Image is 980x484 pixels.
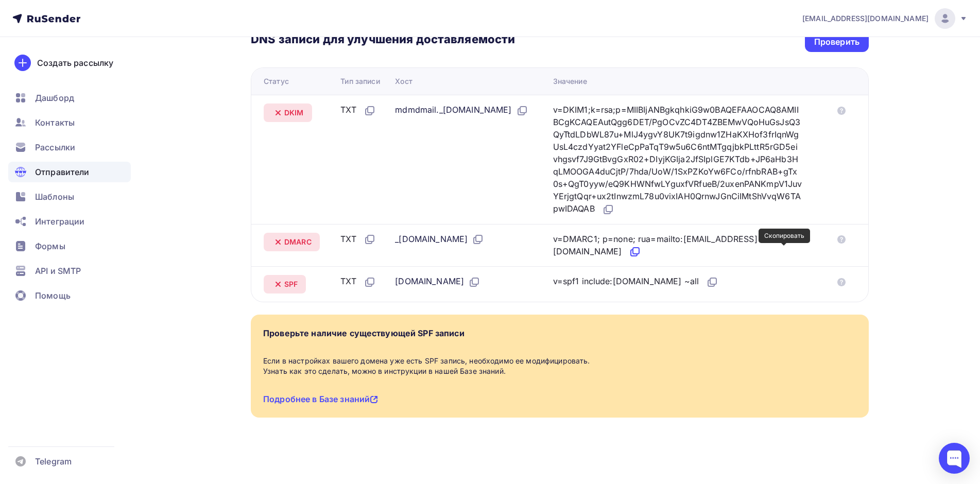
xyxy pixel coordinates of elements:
[340,233,375,246] div: TXT
[284,108,304,118] span: DKIM
[395,103,528,117] div: mdmdmail._[DOMAIN_NAME]
[263,356,856,376] div: Если в настройках вашего домена уже есть SPF запись, необходимо ее модифицировать. Узнать как это...
[35,166,90,178] span: Отправители
[553,103,802,216] div: v=DKIM1;k=rsa;p=MIIBIjANBgkqhkiG9w0BAQEFAAOCAQ8AMIIBCgKCAQEAutQgg6DET/PgOCvZC4DT4ZBEMwVQoHuGsJsQ3...
[8,236,131,256] a: Формы
[340,76,380,87] div: Тип записи
[284,279,298,289] span: SPF
[263,394,378,404] a: Подробнее в Базе знаний
[284,237,312,247] span: DMARC
[35,289,71,302] span: Помощь
[395,233,484,246] div: _[DOMAIN_NAME]
[251,32,515,48] h3: DNS записи для улучшения доставляемости
[35,92,74,104] span: Дашборд
[8,162,131,182] a: Отправители
[8,137,131,158] a: Рассылки
[35,240,65,252] span: Формы
[553,76,587,87] div: Значение
[263,327,465,339] div: Проверьте наличие существующей SPF записи
[35,215,84,228] span: Интеграции
[814,36,859,48] div: Проверить
[35,265,81,277] span: API и SMTP
[264,76,289,87] div: Статус
[553,233,802,258] div: v=DMARC1; p=none; rua=mailto:[EMAIL_ADDRESS][DOMAIN_NAME]
[802,13,929,24] span: [EMAIL_ADDRESS][DOMAIN_NAME]
[395,275,480,288] div: [DOMAIN_NAME]
[802,8,968,29] a: [EMAIL_ADDRESS][DOMAIN_NAME]
[35,141,75,153] span: Рассылки
[35,191,74,203] span: Шаблоны
[395,76,412,87] div: Хост
[553,275,719,288] div: v=spf1 include:[DOMAIN_NAME] ~all
[37,57,113,69] div: Создать рассылку
[8,186,131,207] a: Шаблоны
[8,112,131,133] a: Контакты
[340,103,375,117] div: TXT
[8,88,131,108] a: Дашборд
[340,275,375,288] div: TXT
[35,455,72,468] span: Telegram
[35,116,75,129] span: Контакты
